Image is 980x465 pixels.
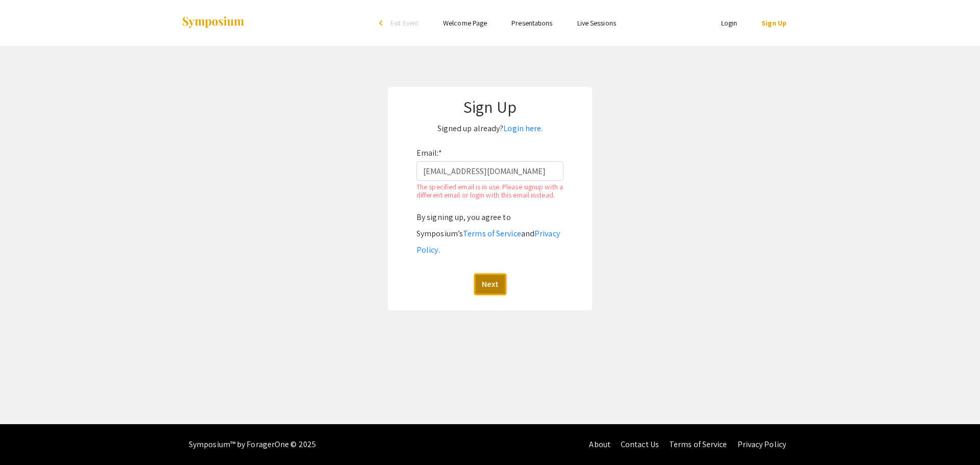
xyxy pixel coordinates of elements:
iframe: Chat [8,419,43,457]
button: Next [474,274,506,295]
h1: Sign Up [398,97,582,116]
a: Welcome Page [443,18,487,28]
a: Login [721,18,738,28]
div: Symposium™ by ForagerOne © 2025 [189,424,316,465]
p: Signed up already? [398,120,582,137]
p: The specified email is in use. Please signup with a different email or login with this email inst... [416,181,563,199]
a: Presentations [511,18,552,28]
a: About [589,439,610,450]
a: Contact Us [621,439,659,450]
a: Login here. [503,123,543,134]
a: Sign Up [762,18,787,28]
a: Live Sessions [577,18,616,28]
a: Terms of Service [463,228,521,239]
span: Exit Event [390,18,419,28]
div: arrow_back_ios [379,20,385,26]
a: Privacy Policy [738,439,786,450]
label: Email: [416,145,442,161]
a: Terms of Service [669,439,727,450]
a: Privacy Policy [416,228,560,255]
div: By signing up, you agree to Symposium’s and . [416,209,563,258]
img: Symposium by ForagerOne [181,16,245,30]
